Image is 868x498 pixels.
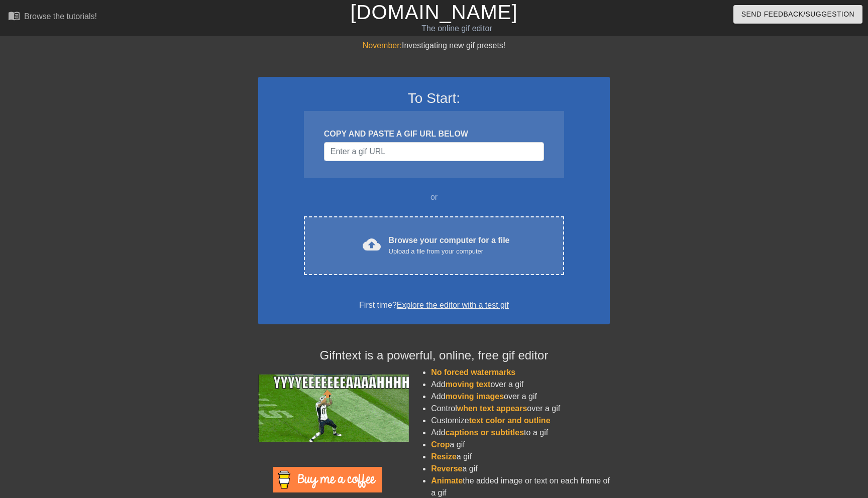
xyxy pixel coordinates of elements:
[397,301,509,309] a: Explore the editor with a test gif
[389,234,510,257] div: Browse your computer for a file
[8,10,97,25] a: Browse the tutorials!
[457,404,527,413] span: when text appears
[284,191,584,203] div: or
[431,439,610,451] li: a gif
[431,415,610,427] li: Customize
[431,368,515,377] span: No forced watermarks
[258,348,610,363] h4: Gifntext is a powerful, online, free gif editor
[431,379,610,391] li: Add over a gif
[258,40,610,52] div: Investigating new gif presets!
[431,451,610,463] li: a gif
[271,299,597,311] div: First time?
[469,416,551,425] span: text color and outline
[24,12,97,21] div: Browse the tutorials!
[363,235,381,254] span: cloud_upload
[431,476,463,485] span: Animate
[8,10,20,22] span: menu_book
[431,452,457,461] span: Resize
[446,380,491,389] span: moving text
[741,8,854,21] span: Send Feedback/Suggestion
[294,23,619,35] div: The online gif editor
[431,463,610,475] li: a gif
[431,440,450,449] span: Crop
[431,391,610,403] li: Add over a gif
[324,128,544,140] div: COPY AND PASTE A GIF URL BELOW
[446,392,504,401] span: moving images
[389,246,510,257] div: Upload a file from your computer
[431,403,610,415] li: Control over a gif
[258,375,409,442] img: football_small.gif
[273,467,382,492] img: Buy Me A Coffee
[431,464,462,473] span: Reverse
[271,90,597,107] h3: To Start:
[733,5,862,24] button: Send Feedback/Suggestion
[324,142,544,161] input: Username
[350,1,517,23] a: [DOMAIN_NAME]
[446,428,524,437] span: captions or subtitles
[431,427,610,439] li: Add to a gif
[363,41,402,50] span: November:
